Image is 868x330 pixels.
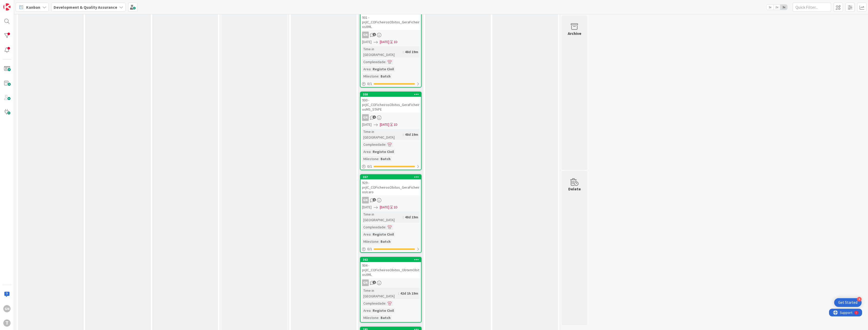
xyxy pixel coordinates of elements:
[371,308,371,313] span: :
[379,315,392,321] div: Batch
[367,81,372,86] span: 0 / 1
[361,92,421,113] div: 358930 - prjIC_COFicheirosObitos_GeraFicheirosMS_STAPE
[793,3,831,12] input: Quick Filter...
[360,257,422,323] a: 362934 - prjIC_COFicheirosObitos_ObtemObitosXMLGNTime in [GEOGRAPHIC_DATA]:42d 1h 19mComplexidade...
[371,149,371,154] span: :
[362,114,369,121] div: GN
[568,186,581,192] div: Delete
[360,174,422,253] a: 357929 - prjIC_COFicheirosObitos_GeraFicheirosIcaroGN[DATE][DATE]1DTime in [GEOGRAPHIC_DATA]:48d ...
[361,175,421,195] div: 357929 - prjIC_COFicheirosObitos_GeraFicheirosIcaro
[367,246,372,252] span: 0 / 1
[379,156,392,162] div: Batch
[404,132,420,137] div: 48d 19m
[3,319,11,327] div: T
[394,39,397,45] div: 1D
[27,2,28,6] div: 3
[361,257,421,262] div: 362
[361,262,421,278] div: 934 - prjIC_COFicheirosObitos_ObtemObitosXML
[773,5,780,10] span: 2x
[362,66,371,72] div: Area
[362,46,403,57] div: Time in [GEOGRAPHIC_DATA]
[398,290,399,296] span: :
[363,258,421,261] div: 362
[361,257,421,278] div: 362934 - prjIC_COFicheirosObitos_ObtemObitosXML
[362,315,378,321] div: Milestone
[362,39,372,45] span: [DATE]
[373,198,376,201] span: 1
[26,4,40,10] span: Kanban
[385,142,386,147] span: :
[385,224,386,230] span: :
[361,246,421,252] div: 0/1
[378,156,379,162] span: :
[367,164,372,169] span: 0 / 1
[394,122,397,127] div: 1D
[361,9,421,30] div: 931 - prjIC_COFicheirosObitos_GeraFicheirosXML
[361,114,421,121] div: GN
[362,288,398,299] div: Time in [GEOGRAPHIC_DATA]
[766,5,773,10] span: 1x
[371,308,395,313] div: Registo Civil
[371,66,395,72] div: Registo Civil
[379,73,392,79] div: Batch
[362,279,369,286] div: GN
[385,300,386,306] span: :
[404,214,420,220] div: 48d 19m
[373,115,376,119] span: 1
[361,163,421,170] div: 0/1
[362,149,371,154] div: Area
[380,122,389,127] span: [DATE]
[371,231,371,237] span: :
[361,32,421,38] div: GN
[3,3,11,11] img: Visit kanbanzone.com
[362,197,369,203] div: GN
[361,81,421,87] div: 0/1
[361,97,421,113] div: 930 - prjIC_COFicheirosObitos_GeraFicheirosMS_STAPE
[363,93,421,96] div: 358
[399,290,420,296] div: 42d 1h 19m
[361,179,421,195] div: 929 - prjIC_COFicheirosObitos_GeraFicheirosIcaro
[838,300,857,305] div: Get Started
[780,5,787,10] span: 3x
[380,39,389,45] span: [DATE]
[361,197,421,203] div: GN
[362,32,369,38] div: GN
[361,175,421,179] div: 357
[379,239,392,244] div: Batch
[362,156,378,162] div: Milestone
[3,305,11,312] div: GN
[362,224,385,230] div: Complexidade
[834,298,862,307] div: Open Get Started checklist, remaining modules: 4
[362,205,372,210] span: [DATE]
[380,205,389,210] span: [DATE]
[362,231,371,237] div: Area
[394,205,397,210] div: 1D
[362,308,371,313] div: Area
[361,279,421,286] div: GN
[857,297,862,302] div: 4
[360,92,422,170] a: 358930 - prjIC_COFicheirosObitos_GeraFicheirosMS_STAPEGN[DATE][DATE]1DTime in [GEOGRAPHIC_DATA]:4...
[362,211,403,223] div: Time in [GEOGRAPHIC_DATA]
[371,231,395,237] div: Registo Civil
[11,1,23,7] span: Support
[404,49,420,55] div: 48d 19m
[362,142,385,147] div: Complexidade
[54,5,117,10] b: Development & Quality Assurance
[373,33,376,36] span: 1
[362,122,372,127] span: [DATE]
[371,149,395,154] div: Registo Civil
[362,73,378,79] div: Milestone
[373,281,376,284] span: 1
[371,66,371,72] span: :
[362,59,385,65] div: Complexidade
[385,59,386,65] span: :
[378,73,379,79] span: :
[362,239,378,244] div: Milestone
[360,9,422,88] a: 931 - prjIC_COFicheirosObitos_GeraFicheirosXMLGN[DATE][DATE]1DTime in [GEOGRAPHIC_DATA]:48d 19mCo...
[362,129,403,140] div: Time in [GEOGRAPHIC_DATA]
[568,30,581,36] div: Archive
[378,239,379,244] span: :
